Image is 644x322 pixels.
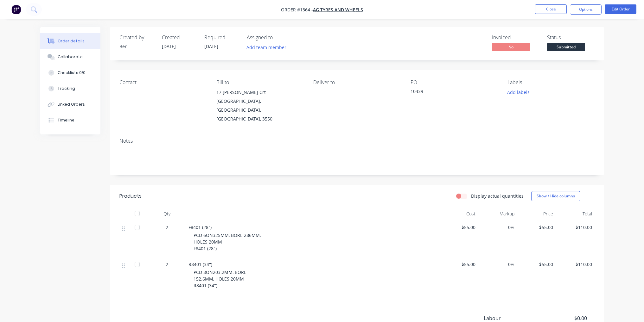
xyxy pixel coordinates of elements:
span: $55.00 [520,224,553,231]
span: $0.00 [540,314,587,322]
span: 0% [481,224,514,231]
div: Created [162,34,197,40]
span: PCD 6ON325MM, BORE 286MM, HOLES 20MM F8401 (28") [194,232,261,251]
div: Qty [148,207,186,220]
button: Tracking [40,81,100,96]
button: Show / Hide columns [531,191,580,201]
button: Submitted [547,43,585,53]
button: Collaborate [40,49,100,65]
button: Order details [40,33,100,49]
div: Required [204,34,239,40]
span: 2 [166,224,168,231]
span: $55.00 [442,224,476,231]
div: Linked Orders [58,102,85,107]
button: Linked Orders [40,96,100,112]
div: 17 [PERSON_NAME] Crt[GEOGRAPHIC_DATA], [GEOGRAPHIC_DATA], [GEOGRAPHIC_DATA], 3550 [216,88,303,123]
label: Display actual quantities [471,193,524,199]
div: Assigned to [247,34,310,40]
a: AG Tyres and Wheels [313,7,363,13]
span: $110.00 [558,224,592,231]
span: [DATE] [162,43,176,49]
div: Notes [119,138,595,144]
span: $55.00 [442,261,476,268]
span: Submitted [547,43,585,51]
button: Options [570,4,602,15]
button: Close [535,4,567,14]
span: $55.00 [520,261,553,268]
div: Labels [507,79,594,85]
div: Total [556,207,595,220]
span: F8401 (28") [188,224,212,230]
div: Bill to [216,79,303,85]
span: No [492,43,530,51]
span: 2 [166,261,168,268]
span: 0% [481,261,514,268]
div: Deliver to [313,79,400,85]
div: Collaborate [58,54,83,60]
div: Invoiced [492,34,539,40]
div: PO [411,79,497,85]
button: Edit Order [605,4,636,14]
div: 17 [PERSON_NAME] Crt [216,88,303,97]
button: Add team member [243,43,290,52]
div: Contact [119,79,206,85]
span: PCD 8ON203.2MM, BORE 152.6MM, HOLES 20MM R8401 (34'') [194,269,246,288]
div: Markup [478,207,517,220]
div: [GEOGRAPHIC_DATA], [GEOGRAPHIC_DATA], [GEOGRAPHIC_DATA], 3550 [216,97,303,123]
span: Labour [484,314,540,322]
span: Order #1364 - [281,7,313,13]
div: Ben [119,43,154,50]
div: Status [547,34,595,40]
div: Cost [439,207,478,220]
div: Created by [119,34,154,40]
span: [DATE] [204,43,218,49]
div: Tracking [58,86,75,91]
div: 10339 [411,88,490,97]
span: $110.00 [558,261,592,268]
img: Factory [11,5,21,14]
div: Products [119,192,142,200]
div: Price [517,207,556,220]
div: Order details [58,38,85,44]
button: Checklists 0/0 [40,65,100,81]
div: Checklists 0/0 [58,70,86,76]
button: Timeline [40,112,100,128]
button: Add team member [247,43,290,52]
button: Add labels [504,88,533,96]
div: Timeline [58,117,74,123]
span: R8401 (34'') [188,261,212,267]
